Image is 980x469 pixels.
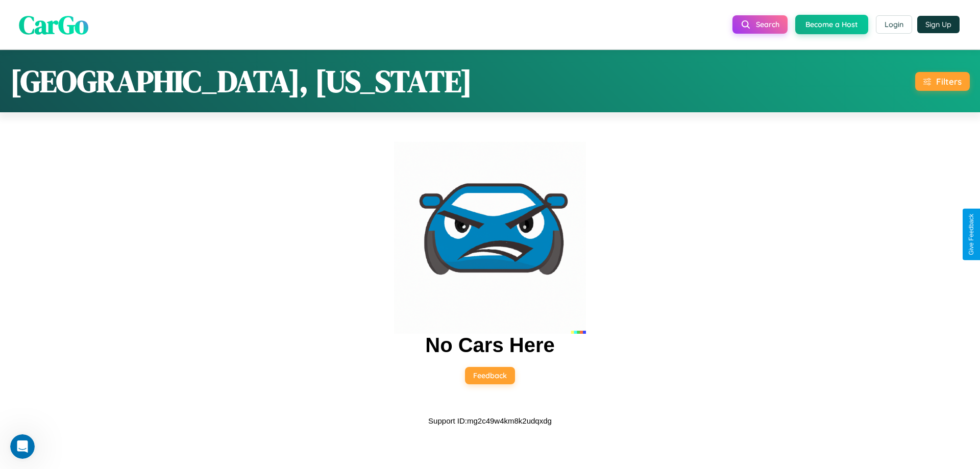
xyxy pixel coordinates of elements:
button: Filters [915,72,970,91]
div: Give Feedback [968,214,975,255]
button: Sign Up [917,16,960,33]
div: Filters [936,76,962,87]
button: Search [732,15,788,34]
iframe: Intercom live chat [10,434,35,459]
h2: No Cars Here [425,334,554,357]
h1: [GEOGRAPHIC_DATA], [US_STATE] [10,60,472,102]
button: Become a Host [795,15,868,34]
span: CarGo [19,7,88,42]
button: Login [876,15,912,34]
p: Support ID: mg2c49w4km8k2udqxdg [428,414,552,428]
img: car [394,142,586,334]
button: Feedback [465,367,515,384]
span: Search [756,20,779,29]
